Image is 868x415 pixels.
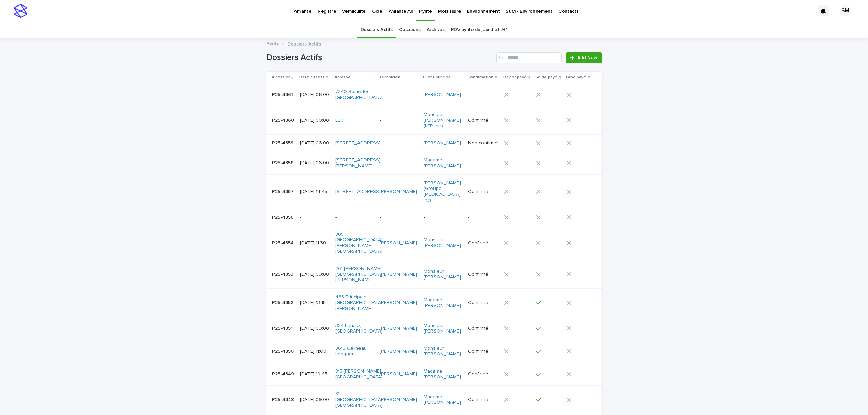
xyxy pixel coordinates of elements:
p: - [468,160,499,166]
tr: P25-4357P25-4357 [DATE] 14:45[STREET_ADDRESS] [PERSON_NAME] [PERSON_NAME] (Groupe [MEDICAL_DATA] ... [266,174,602,209]
a: Cotations [399,22,420,38]
p: P25-4351 [272,324,294,332]
p: - [380,92,418,98]
p: - [468,92,499,98]
p: P25-4360 [272,116,295,124]
a: Archives [427,22,445,38]
p: - [380,160,418,166]
p: P25-4357 [272,187,295,195]
tr: P25-4356P25-4356 ----- [266,209,602,226]
a: Dossiers Actifs [361,22,393,38]
p: [DATE] 11:30 [300,240,330,246]
tr: P25-4348P25-4348 [DATE] 09:0082 [GEOGRAPHIC_DATA], [GEOGRAPHIC_DATA] [PERSON_NAME] Madame [PERSON... [266,386,602,414]
p: P25-4350 [272,347,295,354]
a: [PERSON_NAME] (Groupe [MEDICAL_DATA] inc) [424,180,462,203]
span: Add New [577,55,597,60]
p: [DATE] 09:00 [300,397,330,403]
p: Client principal [423,74,452,81]
a: Monsieur [PERSON_NAME] [424,323,462,335]
a: 334 Lahaie, [GEOGRAPHIC_DATA] [335,323,382,335]
p: P25-4349 [272,370,295,377]
p: [DATE] 09:00 [300,272,330,277]
a: Add New [566,52,602,63]
p: - [424,215,462,220]
p: [DATE] 11:00 [300,349,330,354]
p: - [380,215,418,220]
p: - [380,140,418,146]
tr: P25-4360P25-4360 [DATE] 00:00LER, -Monsieur [PERSON_NAME] (LER inc.) Confirmé [266,106,602,134]
a: [PERSON_NAME] [380,371,417,377]
a: LER, [335,118,344,124]
p: - [300,215,330,220]
p: Confirmé [468,118,499,124]
p: [DATE] 14:45 [300,189,330,195]
a: Madame [PERSON_NAME] [424,157,462,169]
p: [DATE] 10:45 [300,371,330,377]
a: Monsieur [PERSON_NAME] [424,269,462,280]
tr: P25-4350P25-4350 [DATE] 11:003615 Gélineau, Longueuil [PERSON_NAME] Monsieur [PERSON_NAME] Confirmé [266,340,602,363]
p: Confirmé [468,397,499,403]
p: Non confirmé [468,140,499,146]
p: P25-4359 [272,139,295,146]
p: Confirmé [468,240,499,246]
a: 463 Principale, [GEOGRAPHIC_DATA][PERSON_NAME] [335,294,382,311]
p: P25-4356 [272,213,295,220]
p: [DATE] 00:00 [300,118,330,124]
p: [DATE] 06:00 [300,160,330,166]
a: RDV pyrite du jour J et J+1 [451,22,508,38]
p: Confirmé [468,300,499,306]
tr: P25-4349P25-4349 [DATE] 10:45815 [PERSON_NAME], [GEOGRAPHIC_DATA] [PERSON_NAME] Madame [PERSON_NA... [266,363,602,386]
p: - [380,118,418,124]
p: P25-4361 [272,91,294,98]
p: Date du test [299,74,324,81]
p: # dossier [272,74,290,81]
p: Dépôt payé [503,74,527,81]
p: Confirmé [468,326,499,332]
a: [PERSON_NAME] [424,92,461,98]
input: Search [496,52,562,63]
p: [DATE] 06:00 [300,140,330,146]
a: 7340 Somerled, [GEOGRAPHIC_DATA] [335,89,382,101]
a: [PERSON_NAME] [380,272,417,277]
h1: Dossiers Actifs [266,53,494,63]
a: Monsieur [PERSON_NAME] [424,237,462,249]
a: 82 [GEOGRAPHIC_DATA], [GEOGRAPHIC_DATA] [335,391,383,408]
a: [PERSON_NAME] [380,397,417,403]
a: [PERSON_NAME] [380,189,417,195]
a: [STREET_ADDRESS][PERSON_NAME] [335,157,380,169]
a: [PERSON_NAME] [380,300,417,306]
p: Confirmation [467,74,493,81]
p: Dossiers Actifs [287,40,321,47]
tr: P25-4353P25-4353 [DATE] 09:00261 [PERSON_NAME], [GEOGRAPHIC_DATA][PERSON_NAME] [PERSON_NAME] Mons... [266,260,602,288]
p: [DATE] 09:00 [300,326,330,332]
p: Solde payé [535,74,557,81]
tr: P25-4361P25-4361 [DATE] 06:007340 Somerled, [GEOGRAPHIC_DATA] -[PERSON_NAME] - [266,83,602,106]
a: [PERSON_NAME] [380,326,417,332]
p: [DATE] 06:00 [300,92,330,98]
a: [STREET_ADDRESS] [335,189,380,195]
p: Confirmé [468,349,499,354]
a: [PERSON_NAME] [380,240,417,246]
tr: P25-4354P25-4354 [DATE] 11:30805 [GEOGRAPHIC_DATA][PERSON_NAME], [GEOGRAPHIC_DATA] [PERSON_NAME] ... [266,226,602,260]
p: P25-4348 [272,395,295,403]
tr: P25-4352P25-4352 [DATE] 13:15463 Principale, [GEOGRAPHIC_DATA][PERSON_NAME] [PERSON_NAME] Madame ... [266,289,602,317]
a: 3615 Gélineau, Longueuil [335,346,373,357]
a: Pyrite [266,39,280,47]
a: 261 [PERSON_NAME], [GEOGRAPHIC_DATA][PERSON_NAME] [335,266,382,283]
p: [DATE] 13:15 [300,300,330,306]
a: Madame [PERSON_NAME] [424,297,462,309]
a: [PERSON_NAME] [424,140,461,146]
p: Confirmé [468,189,499,195]
tr: P25-4359P25-4359 [DATE] 06:00[STREET_ADDRESS] -[PERSON_NAME] Non confirmé [266,135,602,152]
p: Confirmé [468,272,499,277]
div: SM [840,5,851,16]
tr: P25-4351P25-4351 [DATE] 09:00334 Lahaie, [GEOGRAPHIC_DATA] [PERSON_NAME] Monsieur [PERSON_NAME] C... [266,317,602,340]
p: Labo payé [566,74,586,81]
a: 805 [GEOGRAPHIC_DATA][PERSON_NAME], [GEOGRAPHIC_DATA] [335,232,382,255]
a: Monsieur [PERSON_NAME] (LER inc.) [424,112,462,129]
a: Monsieur [PERSON_NAME] [424,346,462,357]
img: stacker-logo-s-only.png [14,4,27,18]
p: Confirmé [468,371,499,377]
a: 815 [PERSON_NAME], [GEOGRAPHIC_DATA] [335,368,382,380]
